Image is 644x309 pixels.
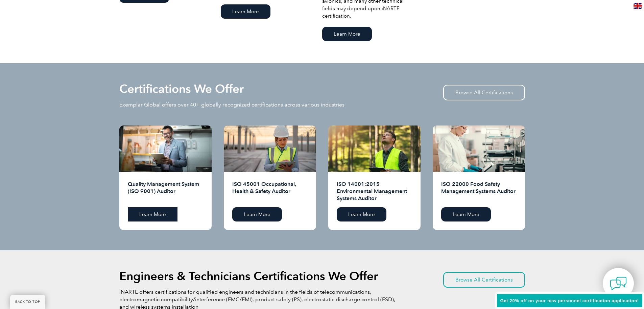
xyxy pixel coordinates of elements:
[337,180,412,202] h2: ISO 14001:2015 Environmental Management Systems Auditor
[119,271,378,282] h2: Engineers & Technicians Certifications We Offer
[634,3,642,9] img: en
[119,83,244,94] h2: Certifications We Offer
[443,85,525,100] a: Browse All Certifications
[232,180,308,202] h2: ISO 45001 Occupational, Health & Safety Auditor
[322,27,372,41] a: Learn More
[500,298,639,303] span: Get 20% off on your new personnel certification application!
[221,4,270,19] a: Learn More
[337,207,386,221] a: Learn More
[10,295,45,309] a: BACK TO TOP
[443,272,525,288] a: Browse All Certifications
[119,101,344,109] p: Exemplar Global offers over 40+ globally recognized certifications across various industries
[128,207,177,221] a: Learn More
[232,207,282,221] a: Learn More
[610,275,627,292] img: contact-chat.png
[128,180,203,202] h2: Quality Management System (ISO 9001) Auditor
[441,180,517,202] h2: ISO 22000 Food Safety Management Systems Auditor
[441,207,491,221] a: Learn More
